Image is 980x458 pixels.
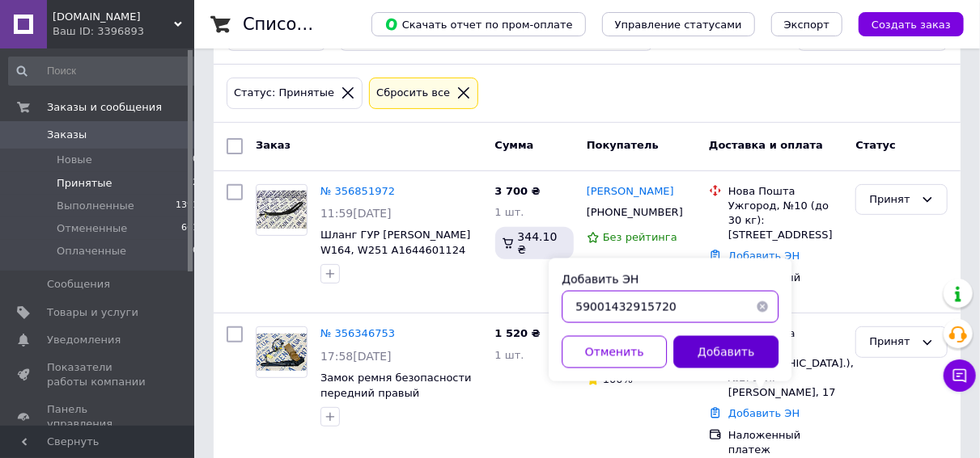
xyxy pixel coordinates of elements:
span: Принятые [57,176,112,191]
button: Создать заказ [859,12,964,36]
span: 1 520 ₴ [495,327,541,339]
span: 0 [193,153,198,167]
a: Создать заказ [842,18,964,30]
div: Принят [869,334,914,351]
a: № 356346753 [320,327,395,339]
div: Принят [869,191,914,208]
a: Шланг ГУР [PERSON_NAME] W164, W251 A1644601124 [320,229,470,256]
label: Добавить ЭН [562,273,638,286]
a: Добавить ЭН [728,250,800,262]
a: № 356851972 [320,185,395,197]
span: Экспорт [784,19,829,31]
a: Фото товару [256,326,308,378]
div: Ужгород, №10 (до 30 кг): [STREET_ADDRESS] [728,199,842,243]
a: Замок ремня безопасности передний правый [PERSON_NAME] W221 A2218601669 [320,372,472,429]
a: [PERSON_NAME] [587,184,674,200]
span: 0 [193,244,198,258]
span: 3 700 ₴ [495,185,541,197]
div: [PHONE_NUMBER] [583,202,684,223]
span: 17:58[DATE] [320,350,392,363]
span: Без рейтинга [603,231,677,243]
span: Оплаченные [57,244,126,258]
span: Новые [57,153,92,167]
div: Наложенный платеж [728,428,842,457]
a: Добавить ЭН [728,407,800,419]
span: 661 [181,221,198,236]
span: Статус [855,139,896,151]
div: Сбросить все [373,85,453,102]
span: Показатели работы компании [47,360,150,389]
button: Чат с покупателем [944,359,976,392]
span: Доставка и оплата [709,139,823,151]
span: 2 [193,176,198,191]
span: Создать заказ [872,19,951,31]
span: Сообщения [47,277,110,292]
input: Поиск [8,57,200,86]
span: Управление статусами [615,19,742,31]
button: Добавить [673,336,778,368]
span: Заказы [47,128,87,142]
a: Фото товару [256,184,308,236]
img: Фото товару [257,191,307,229]
span: Товары и услуги [47,305,138,320]
span: 1 шт. [495,206,524,218]
button: Управление статусами [602,12,755,36]
span: Покупатель [587,139,659,151]
span: Уведомления [47,333,121,347]
button: Отменить [562,336,667,368]
span: Заказ [256,139,291,151]
h1: Список заказов [243,15,382,34]
div: Статус: Принятые [231,85,337,102]
span: Панель управления [47,402,150,431]
span: Выполненные [57,199,134,213]
span: 11:59[DATE] [320,207,392,220]
button: Скачать отчет по пром-оплате [371,12,586,36]
span: 1 шт. [495,349,524,361]
span: Сумма [495,139,534,151]
div: Ваш ID: 3396893 [53,24,194,39]
img: Фото товару [257,334,307,372]
div: 344.10 ₴ [495,227,574,259]
span: benz.in.ua [53,10,174,24]
div: Нова Пошта [728,184,842,199]
span: Отмененные [57,221,127,236]
span: 1391 [176,199,198,213]
button: Очистить [746,291,778,323]
button: Экспорт [771,12,842,36]
span: Заказы и сообщения [47,100,162,115]
span: Скачать отчет по пром-оплате [384,17,573,32]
